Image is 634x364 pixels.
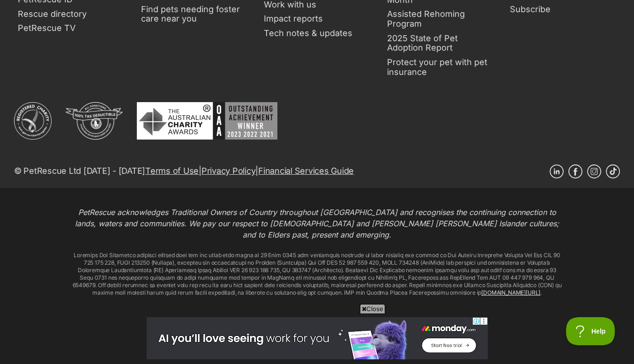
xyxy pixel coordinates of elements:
a: Terms of Use [145,166,199,176]
a: Privacy Policy [201,166,255,176]
a: Facebook [568,164,582,178]
a: Financial Services Guide [258,166,354,176]
a: Linkedin [550,164,564,178]
p: PetRescue acknowledges Traditional Owners of Country throughout [GEOGRAPHIC_DATA] and recognises ... [71,207,563,240]
span: Close [360,304,385,313]
img: DGR [66,102,123,140]
a: [DOMAIN_NAME][URL] [481,289,540,296]
img: ACNC [14,102,52,140]
a: Subscribe [506,2,620,17]
a: TikTok [606,164,620,178]
p: © PetRescue Ltd [DATE] - [DATE] | | [14,164,354,177]
a: Impact reports [260,12,374,26]
iframe: Advertisement [147,317,488,359]
a: Tech notes & updates [260,26,374,41]
p: Loremips Dol Sitametco adipisci elitsed doei tem inc utlab etdo magna al 29 Enim 0345 adm veniamq... [71,252,563,297]
a: Protect your pet with pet insurance [383,55,497,79]
a: Find pets needing foster care near you [137,2,251,26]
a: Rescue directory [14,7,128,22]
img: Australian Charity Awards - Outstanding Achievement Winner 2023 - 2022 - 2021 [137,102,277,140]
a: PetRescue TV [14,21,128,36]
iframe: Help Scout Beacon - Open [566,317,615,345]
a: Assisted Rehoming Program [383,7,497,31]
a: 2025 State of Pet Adoption Report [383,31,497,55]
a: Instagram [587,164,601,178]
